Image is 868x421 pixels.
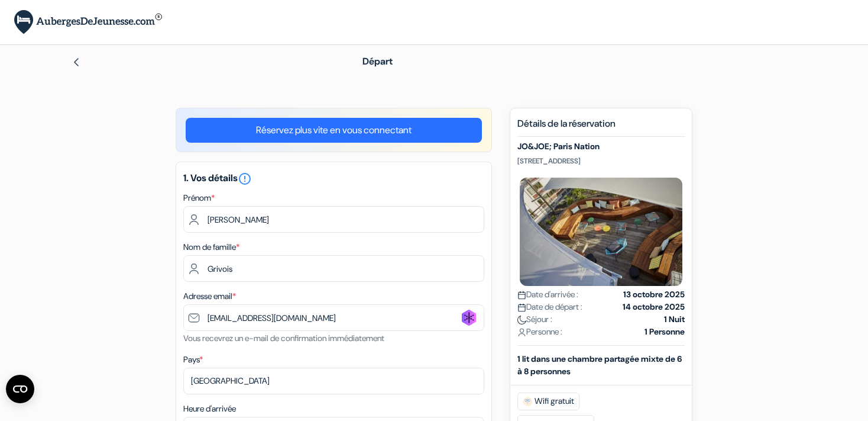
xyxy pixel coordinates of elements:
[183,172,484,186] h5: 1. Vos détails
[517,353,682,377] b: 1 lit dans une chambre partagée mixte de 6 à 8 personnes
[183,403,236,415] label: Heure d'arrivée
[183,192,215,204] label: Prénom
[517,303,526,312] img: calendar.svg
[644,326,685,338] strong: 1 Personne
[183,304,484,331] input: Entrer adresse e-mail
[14,10,162,34] img: AubergesDeJeunesse.com
[517,313,552,326] span: Séjour :
[623,301,685,313] strong: 14 octobre 2025
[183,255,484,282] input: Entrer le nom de famille
[517,316,526,324] img: moon.svg
[523,397,532,406] img: free_wifi.svg
[72,57,81,67] img: left_arrow.svg
[517,393,579,410] span: Wifi gratuit
[183,333,384,343] small: Vous recevrez un e-mail de confirmation immédiatement
[517,291,526,300] img: calendar.svg
[517,288,578,301] span: Date d'arrivée :
[183,206,484,233] input: Entrez votre prénom
[362,55,393,68] span: Départ
[517,328,526,337] img: user_icon.svg
[183,290,236,303] label: Adresse email
[623,288,685,301] strong: 13 octobre 2025
[664,313,685,326] strong: 1 Nuit
[517,301,582,313] span: Date de départ :
[183,353,203,366] label: Pays
[238,172,252,184] a: error_outline
[517,142,685,152] h5: JO&JOE; Paris Nation
[6,375,34,403] button: Ouvrir le widget CMP
[238,172,252,186] i: error_outline
[517,118,685,137] h5: Détails de la réservation
[517,326,562,338] span: Personne :
[183,241,239,253] label: Nom de famille
[517,156,685,166] p: [STREET_ADDRESS]
[186,118,482,143] a: Réservez plus vite en vous connectant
